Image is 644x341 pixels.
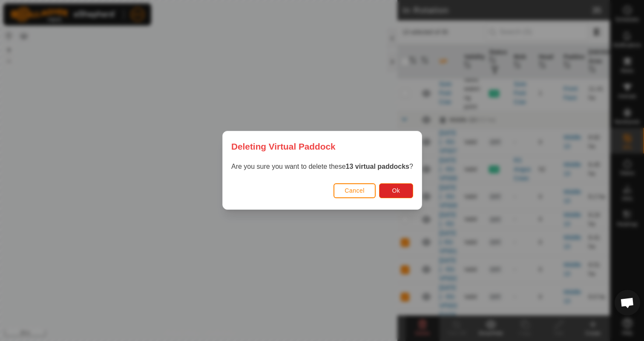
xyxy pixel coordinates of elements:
[231,140,336,153] span: Deleting Virtual Paddock
[333,183,376,198] button: Cancel
[345,163,409,170] strong: 13 virtual paddocks
[345,188,365,194] span: Cancel
[379,183,413,198] button: Ok
[615,290,640,315] a: Open chat
[231,163,413,170] span: Are you sure you want to delete these ?
[392,188,400,194] span: Ok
